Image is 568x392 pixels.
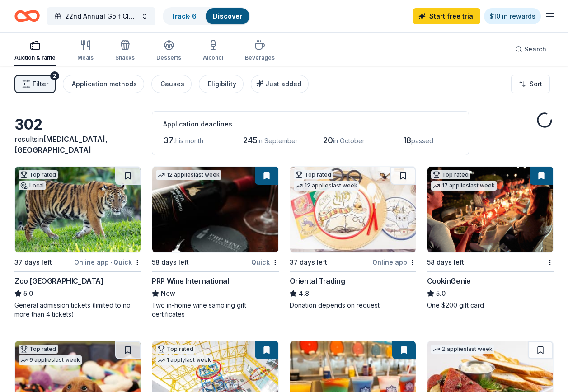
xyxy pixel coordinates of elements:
span: 5.0 [436,288,446,299]
div: Online app [372,257,416,268]
button: Causes [151,75,192,93]
button: Snacks [115,36,135,66]
span: 37 [163,135,174,145]
button: Alcohol [203,36,223,66]
div: 9 applies last week [19,355,82,365]
div: Application deadlines [163,119,458,130]
div: CookinGenie [427,275,471,286]
button: Filter2 [14,75,56,93]
button: 22nd Annual Golf Classic [47,7,155,25]
div: Eligibility [208,79,236,89]
span: in October [333,137,365,145]
div: 17 applies last week [431,181,497,191]
div: Causes [160,79,184,89]
a: Discover [213,12,242,20]
div: Top rated [19,345,58,354]
button: Just added [251,75,309,93]
span: New [161,288,175,299]
span: in September [258,137,298,145]
button: Application methods [63,75,144,93]
a: $10 in rewards [484,8,541,24]
div: Oriental Trading [290,275,345,286]
span: • [110,259,112,266]
div: Top rated [156,345,195,354]
div: Application methods [72,79,137,89]
div: 58 days left [427,257,464,268]
div: 302 [14,116,141,134]
div: General admission tickets (limited to no more than 4 tickets) [14,301,141,319]
span: 18 [403,135,411,145]
img: Image for PRP Wine International [152,167,278,252]
button: Meals [77,36,94,66]
div: Local [19,181,46,190]
a: Image for Oriental TradingTop rated12 applieslast week37 days leftOnline appOriental Trading4.8Do... [290,166,416,310]
img: Image for Zoo Miami [15,167,141,252]
div: 58 days left [152,257,189,268]
div: Meals [77,54,94,61]
span: Just added [265,80,301,88]
span: 20 [323,135,333,145]
span: Search [524,44,546,55]
div: Alcohol [203,54,223,61]
button: Sort [511,75,550,93]
div: results [14,134,141,155]
span: 4.8 [299,288,309,299]
a: Home [14,5,40,27]
button: Eligibility [199,75,244,93]
div: Snacks [115,54,135,61]
button: Desserts [156,36,181,66]
a: Image for Zoo MiamiTop ratedLocal37 days leftOnline app•QuickZoo [GEOGRAPHIC_DATA]5.0General admi... [14,166,141,319]
span: in [14,135,108,154]
div: 37 days left [290,257,327,268]
button: Beverages [245,36,275,66]
span: [MEDICAL_DATA], [GEOGRAPHIC_DATA] [14,135,108,154]
span: 5.0 [23,288,33,299]
div: Beverages [245,54,275,61]
a: Start free trial [413,8,480,24]
div: Quick [251,257,279,268]
div: PRP Wine International [152,275,229,286]
div: 2 applies last week [431,345,494,354]
div: Top rated [431,170,470,179]
div: Auction & raffle [14,54,56,61]
div: 37 days left [14,257,52,268]
button: Track· 6Discover [163,7,250,25]
span: passed [411,137,433,145]
div: 2 [50,71,59,80]
span: this month [174,137,203,145]
div: Desserts [156,54,181,61]
button: Search [508,40,554,58]
div: 12 applies last week [294,181,359,191]
div: 12 applies last week [156,170,221,180]
a: Track· 6 [171,12,197,20]
div: Two in-home wine sampling gift certificates [152,301,278,319]
div: Top rated [294,170,333,179]
span: 22nd Annual Golf Classic [65,11,137,22]
span: Sort [530,79,542,89]
a: Image for PRP Wine International12 applieslast week58 days leftQuickPRP Wine InternationalNewTwo ... [152,166,278,319]
div: Online app Quick [74,257,141,268]
div: One $200 gift card [427,301,554,310]
div: Zoo [GEOGRAPHIC_DATA] [14,275,103,286]
span: 245 [243,135,258,145]
span: Filter [33,79,48,89]
img: Image for CookinGenie [427,167,553,252]
button: Auction & raffle [14,36,56,66]
a: Image for CookinGenieTop rated17 applieslast week58 days leftCookinGenie5.0One $200 gift card [427,166,554,310]
div: Top rated [19,170,58,179]
div: Donation depends on request [290,301,416,310]
div: 1 apply last week [156,355,213,365]
img: Image for Oriental Trading [290,167,416,252]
